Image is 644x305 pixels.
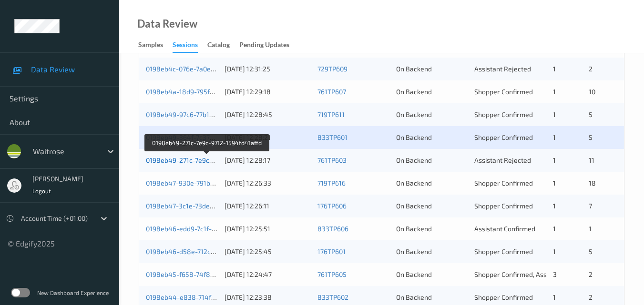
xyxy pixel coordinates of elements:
span: 7 [589,202,592,210]
span: 1 [553,133,556,141]
div: [DATE] 12:28:17 [225,156,311,165]
a: 761TP603 [317,156,347,164]
div: On Backend [396,133,468,142]
div: Data Review [137,19,197,29]
div: [DATE] 12:23:38 [225,293,311,302]
span: Shopper Confirmed [474,110,533,118]
span: 1 [553,225,556,233]
a: 729TP609 [317,65,348,73]
span: 5 [589,133,593,141]
span: 18 [589,179,596,187]
span: 1 [553,202,556,210]
span: Shopper Confirmed [474,133,533,141]
a: 0198eb46-edd9-7c1f-87bd-8bb008ded55c [146,225,276,233]
span: 11 [589,156,594,164]
div: [DATE] 12:28:45 [225,110,311,119]
span: Assistant Rejected [474,65,531,73]
div: On Backend [396,201,468,211]
div: Samples [138,40,163,52]
a: 0198eb4a-18d9-795f-adaa-c96f72d4df96 [146,88,273,96]
a: 833TP606 [317,225,348,233]
span: 1 [553,88,556,96]
a: 0198eb49-97c6-77b1-9773-9002663a1061 [146,110,273,118]
span: 1 [553,179,556,187]
a: 0198eb4c-076e-7a0e-9d4c-85f97cab514f [146,65,274,73]
span: 1 [553,110,556,118]
span: 2 [589,65,593,73]
span: Shopper Confirmed [474,202,533,210]
div: [DATE] 12:29:18 [225,87,311,97]
div: [DATE] 12:25:45 [225,247,311,256]
a: 0198eb46-d58e-712c-827c-df8ddff3c2cb [146,247,272,256]
a: 0198eb47-930e-791b-b986-f518f80e67f1 [146,179,272,187]
a: 0198eb49-271c-7e9c-9712-1594fd41affd [146,156,269,164]
a: Pending Updates [239,39,299,52]
span: 2 [589,270,593,278]
div: On Backend [396,293,468,302]
span: 1 [553,156,556,164]
a: 761TP605 [317,270,347,278]
span: Shopper Confirmed [474,88,533,96]
div: [DATE] 12:24:47 [225,270,311,279]
a: 176TP601 [317,247,346,256]
span: 1 [553,65,556,73]
span: 1 [553,247,556,256]
a: Catalog [207,39,239,52]
a: 761TP607 [317,88,346,96]
a: Sessions [173,39,207,53]
div: On Backend [396,247,468,256]
a: 833TP602 [317,293,348,301]
div: On Backend [396,156,468,165]
div: [DATE] 12:26:11 [225,201,311,211]
a: Samples [138,39,173,52]
a: 719TP611 [317,110,345,118]
div: Pending Updates [239,40,289,52]
span: 3 [553,270,557,278]
span: Shopper Confirmed [474,179,533,187]
span: Shopper Confirmed, Assistant Rejected (2) [474,270,603,278]
span: 1 [589,225,592,233]
div: [DATE] 12:28:21 [225,133,311,142]
span: 10 [589,88,595,96]
div: On Backend [396,64,468,74]
span: 1 [553,293,556,301]
div: [DATE] 12:26:33 [225,178,311,188]
div: [DATE] 12:31:25 [225,64,311,74]
a: 719TP616 [317,179,346,187]
div: On Backend [396,110,468,119]
div: Catalog [207,40,230,52]
a: 176TP606 [317,202,347,210]
span: Shopper Confirmed [474,247,533,256]
span: Shopper Confirmed [474,293,533,301]
a: 833TP601 [317,133,348,141]
span: Assistant Rejected [474,156,531,164]
div: On Backend [396,224,468,234]
span: 5 [589,247,593,256]
a: 0198eb49-364f-7c37-a19a-ebc0ac187ca7 [146,133,273,141]
div: [DATE] 12:25:51 [225,224,311,234]
a: 0198eb47-3c1e-73de-9617-40f6c49ecb84 [146,202,275,210]
div: On Backend [396,270,468,279]
span: 5 [589,110,593,118]
a: 0198eb44-e838-714f-a525-919f22a664dc [146,293,276,301]
span: 2 [589,293,593,301]
div: On Backend [396,87,468,97]
a: 0198eb45-f658-74f8-81ff-4212ccf7817b [146,270,269,278]
span: Assistant Confirmed [474,225,535,233]
div: Sessions [173,40,198,53]
div: On Backend [396,178,468,188]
